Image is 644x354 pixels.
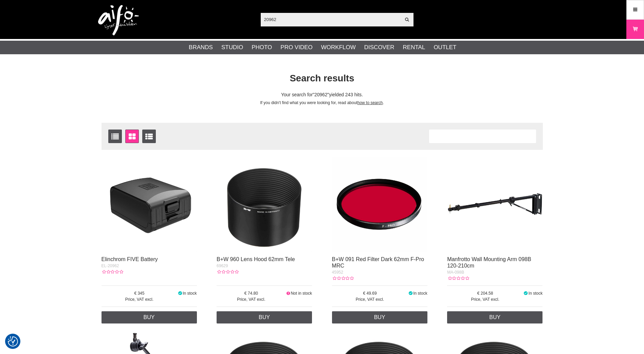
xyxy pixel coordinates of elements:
[332,270,343,275] span: 45952
[281,92,363,97] span: Your search for yielded 243 hits.
[332,296,408,302] span: Price, VAT excl.
[286,291,291,296] i: Not in stock
[8,336,18,347] img: Revisit consent button
[177,291,183,296] i: In stock
[291,291,312,296] span: Not in stock
[529,291,542,296] span: In stock
[102,296,178,302] span: Price, VAT excl.
[447,256,531,269] a: Manfrotto Wall Mounting Arm 098B 120-210cm
[364,43,394,52] a: Discover
[217,157,312,252] img: B+W 960 Lens Hood 62mm Tele
[383,100,384,105] span: .
[252,43,272,52] a: Photo
[447,270,464,275] span: MA-098B
[217,269,238,275] div: Customer rating: 0
[142,130,156,143] a: Extended list
[403,43,425,52] a: Rental
[217,290,286,296] span: 74.80
[313,92,329,97] span: 20962
[8,335,18,348] button: Consent Preferences
[447,290,523,296] span: 204.58
[217,311,312,323] a: Buy
[332,311,427,323] a: Buy
[183,291,197,296] span: In stock
[261,14,401,24] input: Search products ...
[332,290,408,296] span: 49.69
[217,296,286,302] span: Price, VAT excl.
[102,263,119,268] span: EL-20962
[434,43,456,52] a: Outlet
[217,256,295,262] a: B+W 960 Lens Hood 62mm Tele
[125,130,139,143] a: Window
[98,5,139,36] img: logo.png
[332,157,427,252] img: B+W 091 Red Filter Dark 62mm F-Pro MRC
[102,157,197,252] img: Elinchrom FIVE Battery
[260,100,357,105] span: If you didn't find what you were looking for, read about
[102,290,178,296] span: 345
[189,43,213,52] a: Brands
[357,100,383,105] a: how to search
[523,291,529,296] i: In stock
[217,263,228,268] span: 69629
[447,311,542,323] a: Buy
[102,311,197,323] a: Buy
[321,43,356,52] a: Workflow
[332,275,354,281] div: Customer rating: 0
[102,269,123,275] div: Customer rating: 0
[96,72,548,85] h1: Search results
[447,275,469,281] div: Customer rating: 0
[108,130,122,143] a: List
[102,256,158,262] a: Elinchrom FIVE Battery
[447,296,523,302] span: Price, VAT excl.
[408,291,413,296] i: In stock
[413,291,427,296] span: In stock
[447,157,542,252] img: Manfrotto Wall Mounting Arm 098B 120-210cm
[221,43,243,52] a: Studio
[332,256,424,269] a: B+W 091 Red Filter Dark 62mm F-Pro MRC
[280,43,312,52] a: Pro Video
